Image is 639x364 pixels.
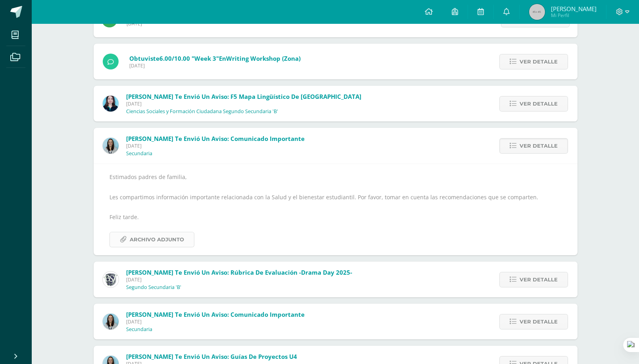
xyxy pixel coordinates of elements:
[520,96,558,111] span: Ver detalle
[126,310,305,318] span: [PERSON_NAME] te envió un aviso: Comunicado importante
[126,150,152,157] p: Secundaria
[129,62,301,69] span: [DATE]
[103,96,119,112] img: cccdcb54ef791fe124cc064e0dd18e00.png
[126,143,305,149] span: [DATE]
[126,92,361,100] span: [PERSON_NAME] te envió un aviso: F5 Mapa lingüístico de [GEOGRAPHIC_DATA]
[126,352,297,360] span: [PERSON_NAME] te envió un aviso: Guías de Proyectos U4
[551,12,597,19] span: Mi Perfil
[520,54,558,69] span: Ver detalle
[109,172,562,247] div: Estimados padres de familia, Les compartimos información importante relacionada con la Salud y el...
[520,272,558,287] span: Ver detalle
[126,276,352,283] span: [DATE]
[551,5,597,13] span: [PERSON_NAME]
[103,314,119,329] img: aed16db0a88ebd6752f21681ad1200a1.png
[520,314,558,329] span: Ver detalle
[192,54,219,62] span: "Week 3"
[130,232,184,247] span: Archivo Adjunto
[126,284,181,291] p: Segundo Secundaria 'B'
[529,4,545,20] img: 45x45
[126,100,361,107] span: [DATE]
[126,135,305,143] span: [PERSON_NAME] te envió un aviso: Comunicado importante
[520,139,558,153] span: Ver detalle
[126,108,278,115] p: Ciencias Sociales y Formación Ciudadana Segundo Secundaria 'B'
[103,272,119,287] img: 16c3d0cd5e8cae4aecb86a0a5c6f5782.png
[159,54,190,62] span: 6.00/10.00
[126,268,352,276] span: [PERSON_NAME] te envió un aviso: Rúbrica de Evaluación -Drama Day 2025-
[103,138,119,154] img: aed16db0a88ebd6752f21681ad1200a1.png
[129,54,301,62] span: Obtuviste en
[126,318,305,325] span: [DATE]
[126,326,152,333] p: Secundaria
[226,54,301,62] span: Writing Workshop (Zona)
[109,232,194,247] a: Archivo Adjunto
